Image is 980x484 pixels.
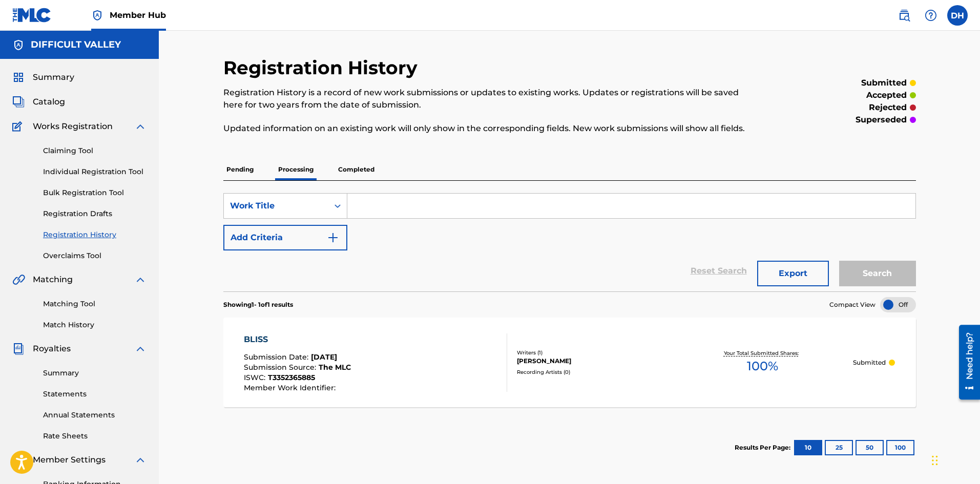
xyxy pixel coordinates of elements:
p: Registration History is a record of new work submissions or updates to existing works. Updates or... [223,87,757,111]
h2: Registration History [223,56,423,79]
a: Summary [43,368,147,378]
span: Member Hub [110,9,166,21]
div: BLISS [244,333,351,346]
a: Bulk Registration Tool [43,187,147,198]
p: Your Total Submitted Shares: [724,349,801,357]
a: Annual Statements [43,410,147,420]
p: rejected [869,101,907,114]
div: Help [921,5,941,26]
a: Public Search [894,5,914,26]
button: 100 [886,440,914,455]
img: Royalties [12,343,25,355]
p: accepted [866,89,907,101]
div: Work Title [230,200,322,212]
a: Rate Sheets [43,431,147,441]
img: expand [134,454,147,466]
img: help [925,9,937,22]
img: search [898,9,910,22]
span: Catalog [33,96,65,108]
a: Statements [43,389,147,399]
img: Top Rightsholder [91,9,103,22]
a: Matching Tool [43,299,147,309]
a: Match History [43,320,147,330]
span: Summary [33,71,74,83]
a: SummarySummary [12,71,74,83]
a: Overclaims Tool [43,250,147,261]
span: ISWC : [244,373,268,382]
img: MLC Logo [12,8,52,23]
button: Export [757,261,829,286]
div: [PERSON_NAME] [517,356,672,366]
button: 25 [825,440,853,455]
p: Updated information on an existing work will only show in the corresponding fields. New work subm... [223,122,757,135]
a: Registration Drafts [43,208,147,219]
img: expand [134,343,147,355]
img: Matching [12,273,25,286]
span: Matching [33,273,73,286]
img: Catalog [12,96,25,108]
a: Registration History [43,229,147,240]
p: Results Per Page: [735,443,793,452]
button: 10 [794,440,822,455]
p: Processing [275,159,317,180]
span: Submission Date : [244,352,311,362]
div: Recording Artists ( 0 ) [517,368,672,376]
iframe: Chat Widget [929,435,980,484]
span: Royalties [33,343,71,355]
img: Member Settings [12,454,25,466]
button: 50 [856,440,884,455]
span: 100 % [747,357,778,375]
img: 9d2ae6d4665cec9f34b9.svg [327,232,339,244]
img: expand [134,120,147,133]
p: Showing 1 - 1 of 1 results [223,300,293,309]
img: expand [134,273,147,286]
img: Accounts [12,39,25,51]
span: [DATE] [311,352,337,362]
img: Works Registration [12,120,26,133]
span: The MLC [319,363,351,372]
a: BLISSSubmission Date:[DATE]Submission Source:The MLCISWC:T3352365885Member Work Identifier:Writer... [223,318,916,407]
span: Works Registration [33,120,113,133]
a: Individual Registration Tool [43,166,147,177]
div: User Menu [947,5,968,26]
p: Completed [335,159,378,180]
span: Submission Source : [244,363,319,372]
p: submitted [861,77,907,89]
p: Pending [223,159,257,180]
p: superseded [856,114,907,126]
span: Member Work Identifier : [244,383,338,392]
span: Compact View [829,300,875,309]
a: CatalogCatalog [12,96,65,108]
div: Drag [932,445,938,476]
span: T3352365885 [268,373,315,382]
div: Writers ( 1 ) [517,349,672,356]
img: Summary [12,71,25,83]
h5: DIFFICULT VALLEY [31,39,121,51]
a: Claiming Tool [43,145,147,156]
iframe: Resource Center [951,321,980,404]
p: Submitted [853,358,886,367]
button: Add Criteria [223,225,347,250]
span: Member Settings [33,454,106,466]
form: Search Form [223,193,916,291]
